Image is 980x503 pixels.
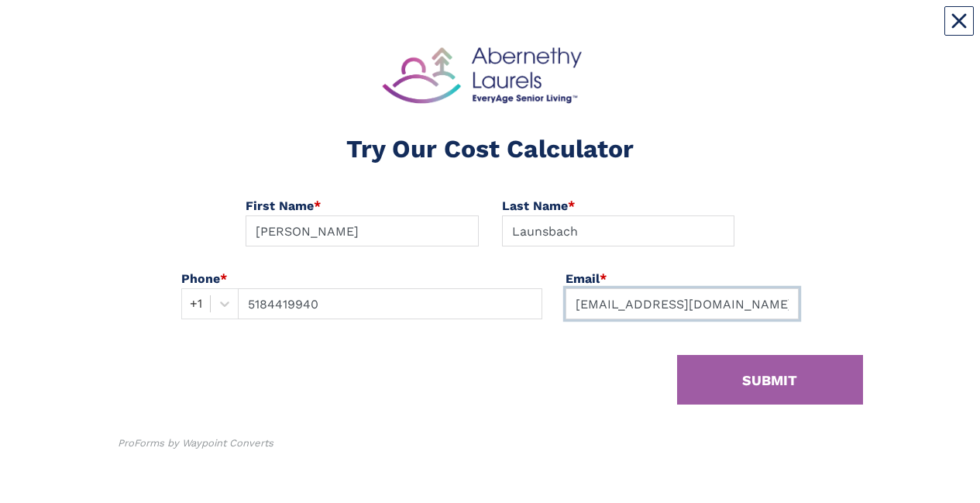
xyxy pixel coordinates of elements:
span: Last Name [502,198,568,213]
span: First Name [246,198,314,213]
button: SUBMIT [677,355,863,405]
span: Phone [181,271,220,286]
div: Try Our Cost Calculator [118,136,863,161]
img: e22b6a52-0d43-430c-b4f3-9460b9c19563.png [374,40,607,118]
div: ProForms by Waypoint Converts [118,436,273,451]
span: Email [566,271,600,286]
button: Close [944,6,974,36]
